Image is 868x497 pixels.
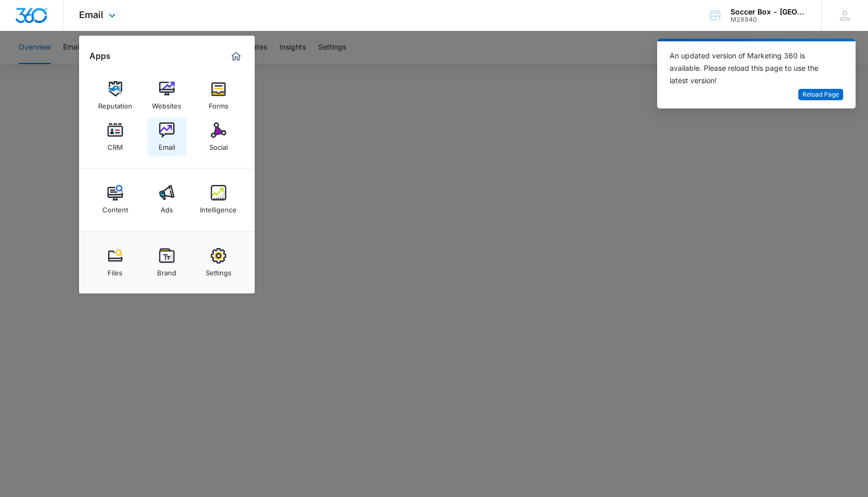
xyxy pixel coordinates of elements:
[96,180,135,219] a: Content
[152,97,181,110] div: Websites
[147,180,187,219] a: Ads
[199,243,238,282] a: Settings
[159,138,175,151] div: Email
[98,97,132,110] div: Reputation
[161,200,173,214] div: Ads
[209,97,228,110] div: Forms
[96,76,135,115] a: Reputation
[102,200,128,214] div: Content
[199,117,238,157] a: Social
[731,8,806,16] div: account name
[107,263,122,277] div: Files
[731,16,806,23] div: account id
[206,263,231,277] div: Settings
[199,76,238,115] a: Forms
[147,117,187,157] a: Email
[670,50,831,87] div: An updated version of Marketing 360 is available. Please reload this page to use the latest version!
[147,76,187,115] a: Websites
[798,89,843,101] button: Reload Page
[79,9,103,20] span: Email
[228,48,244,65] a: Marketing 360® Dashboard
[96,243,135,282] a: Files
[157,263,176,277] div: Brand
[199,180,238,219] a: Intelligence
[802,90,839,100] span: Reload Page
[147,243,187,282] a: Brand
[89,51,111,61] h2: Apps
[107,138,123,151] div: CRM
[96,117,135,157] a: CRM
[200,200,237,214] div: Intelligence
[209,138,228,151] div: Social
